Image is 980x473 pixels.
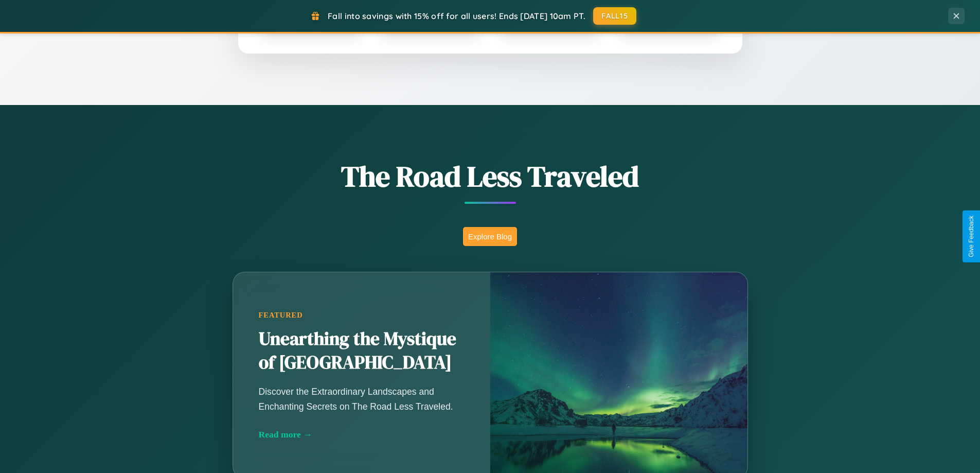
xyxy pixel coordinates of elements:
span: Fall into savings with 15% off for all users! Ends [DATE] 10am PT. [328,11,585,21]
div: Featured [259,311,465,320]
h2: Unearthing the Mystique of [GEOGRAPHIC_DATA] [259,327,465,375]
div: Give Feedback [968,216,975,257]
div: Read more → [259,429,465,440]
h1: The Road Less Traveled [182,156,799,196]
button: FALL15 [593,7,636,25]
button: Explore Blog [463,227,517,246]
p: Discover the Extraordinary Landscapes and Enchanting Secrets on The Road Less Traveled. [259,384,465,413]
